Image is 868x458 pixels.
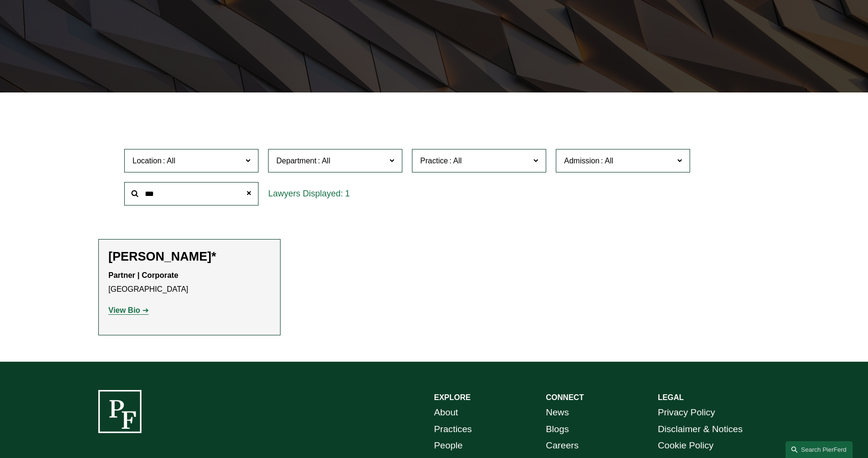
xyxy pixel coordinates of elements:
[658,421,743,438] a: Disclaimer & Notices
[276,157,317,165] span: Department
[132,157,162,165] span: Location
[108,306,149,314] a: View Bio
[108,271,178,279] strong: Partner | Corporate
[434,421,472,438] a: Practices
[108,249,270,264] h2: [PERSON_NAME]*
[434,393,470,401] strong: EXPLORE
[345,189,350,198] span: 1
[434,404,458,421] a: About
[658,437,714,454] a: Cookie Policy
[546,404,569,421] a: News
[658,393,684,401] strong: LEGAL
[658,404,715,421] a: Privacy Policy
[546,437,578,454] a: Careers
[420,157,448,165] span: Practice
[786,441,853,458] a: Search this site
[546,393,584,401] strong: CONNECT
[108,269,270,297] p: [GEOGRAPHIC_DATA]
[434,437,463,454] a: People
[546,421,569,438] a: Blogs
[564,157,599,165] span: Admission
[108,306,140,314] strong: View Bio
